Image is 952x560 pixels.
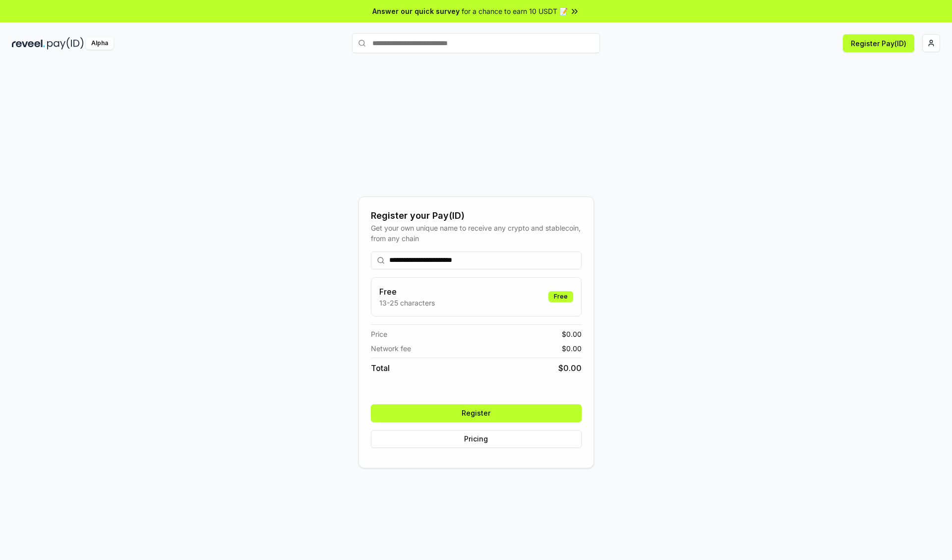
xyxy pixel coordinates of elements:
[562,343,582,354] span: $ 0.00
[843,34,914,52] button: Register Pay(ID)
[371,430,582,448] button: Pricing
[462,6,568,16] span: for a chance to earn 10 USDT 📝
[86,37,114,50] div: Alpha
[562,329,582,339] span: $ 0.00
[372,6,460,16] span: Answer our quick survey
[371,362,390,374] span: Total
[548,291,573,302] div: Free
[371,209,582,223] div: Register your Pay(ID)
[371,223,582,244] div: Get your own unique name to receive any crypto and stablecoin, from any chain
[558,362,582,374] span: $ 0.00
[371,404,582,422] button: Register
[379,286,435,298] h3: Free
[371,329,387,339] span: Price
[47,37,84,50] img: pay_id
[371,343,411,354] span: Network fee
[12,37,45,50] img: reveel_dark
[379,298,435,308] p: 13-25 characters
